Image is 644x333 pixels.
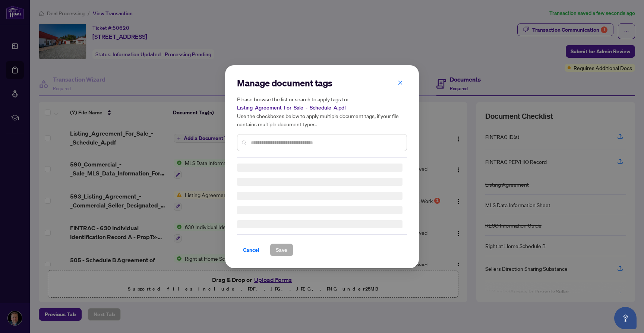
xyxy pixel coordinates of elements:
button: Save [270,244,293,256]
button: Cancel [237,244,265,256]
button: Open asap [614,307,637,329]
span: Listing_Agreement_For_Sale_-_Schedule_A.pdf [237,104,346,111]
span: Cancel [243,244,259,256]
span: close [398,80,403,85]
h5: Please browse the list or search to apply tags to: Use the checkboxes below to apply multiple doc... [237,95,407,128]
h2: Manage document tags [237,77,407,89]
